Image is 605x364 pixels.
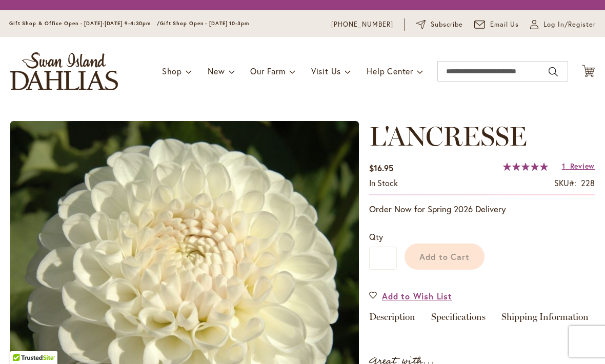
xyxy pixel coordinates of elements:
a: Subscribe [416,19,463,30]
a: 1 Review [562,161,595,171]
a: Specifications [431,312,486,327]
div: 100% [503,163,548,171]
span: Review [570,161,595,171]
div: 228 [581,177,595,189]
a: [PHONE_NUMBER] [331,19,393,30]
span: Subscribe [431,19,463,30]
span: Qty [369,231,383,242]
div: Availability [369,177,398,189]
div: Detailed Product Info [369,312,595,327]
p: Order Now for Spring 2026 Delivery [369,203,595,215]
a: Description [369,312,415,327]
a: Shipping Information [501,312,589,327]
a: store logo [10,52,118,90]
span: Email Us [490,19,519,30]
span: L'ANCRESSE [369,120,527,152]
span: In stock [369,177,398,188]
span: 1 [562,161,566,171]
span: $16.95 [369,163,393,173]
span: Shop [162,66,182,76]
strong: SKU [554,177,576,188]
span: Gift Shop Open - [DATE] 10-3pm [160,20,249,27]
span: Log In/Register [543,19,596,30]
span: New [208,66,225,76]
a: Log In/Register [530,19,596,30]
span: Gift Shop & Office Open - [DATE]-[DATE] 9-4:30pm / [9,20,160,27]
span: Our Farm [250,66,285,76]
a: Add to Wish List [369,290,452,302]
iframe: Launch Accessibility Center [8,328,36,356]
span: Add to Wish List [382,290,452,302]
span: Visit Us [311,66,341,76]
a: Email Us [474,19,519,30]
button: Search [549,64,558,80]
span: Help Center [367,66,413,76]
